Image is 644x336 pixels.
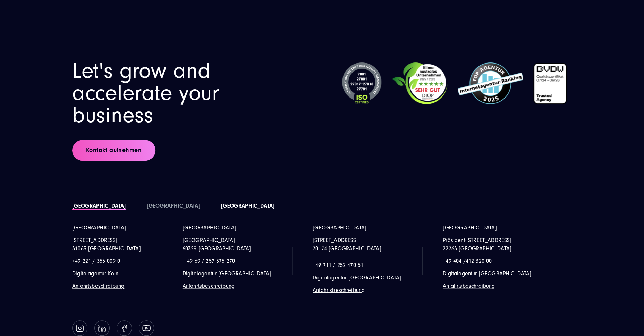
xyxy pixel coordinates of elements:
[142,325,151,331] img: Follow us on Youtube
[313,245,381,252] a: 70174 [GEOGRAPHIC_DATA]
[72,257,141,265] p: +49 221 / 355 009 0
[533,63,567,104] img: BVDW-Zertifizierung-Weiß
[72,140,155,161] a: Kontakt aufnehmen
[183,270,271,277] a: Digitalagentur [GEOGRAPHIC_DATA]
[72,245,141,252] a: 51063 [GEOGRAPHIC_DATA]
[313,224,367,232] a: [GEOGRAPHIC_DATA]
[183,224,237,232] a: [GEOGRAPHIC_DATA]
[122,324,127,332] img: Follow us on Facebook
[183,237,235,243] span: [GEOGRAPHIC_DATA]
[183,245,251,252] a: 60329 [GEOGRAPHIC_DATA]
[76,324,84,333] img: Follow us on Instagram
[183,283,235,289] span: g
[465,258,492,264] span: 412 320 00
[183,258,235,264] span: + 49 69 / 257 375 270
[116,270,118,277] a: n
[72,270,116,277] a: Digitalagentur Köl
[443,283,495,289] a: Anfahrtsbeschreibung
[313,287,365,293] a: Anfahrtsbeschreibung
[98,324,106,332] img: Follow us on Linkedin
[313,262,363,268] span: +49 711 / 252 470 51
[72,237,118,243] a: [STREET_ADDRESS]
[392,62,447,104] img: Klimaneutrales Unternehmen SUNZINET GmbH
[443,270,531,277] a: Digitalagentur [GEOGRAPHIC_DATA]
[72,283,124,289] a: Anfahrtsbeschreibung
[313,275,401,281] a: Digitalagentur [GEOGRAPHIC_DATA]
[443,236,531,253] p: Präsident-[STREET_ADDRESS] 22765 [GEOGRAPHIC_DATA]
[72,58,219,128] span: Let's grow and accelerate your business
[221,203,274,209] a: [GEOGRAPHIC_DATA]
[72,203,126,209] a: [GEOGRAPHIC_DATA]
[443,224,497,232] a: [GEOGRAPHIC_DATA]
[342,62,381,104] img: ISO-Siegel_2024_dunkel
[183,283,231,289] a: Anfahrtsbeschreibun
[146,203,200,209] a: [GEOGRAPHIC_DATA]
[313,237,358,243] a: [STREET_ADDRESS]
[458,62,523,104] img: Top Internetagentur und Full Service Digitalagentur SUNZINET - 2024
[72,224,126,232] a: [GEOGRAPHIC_DATA]
[443,258,492,264] span: +49 404 /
